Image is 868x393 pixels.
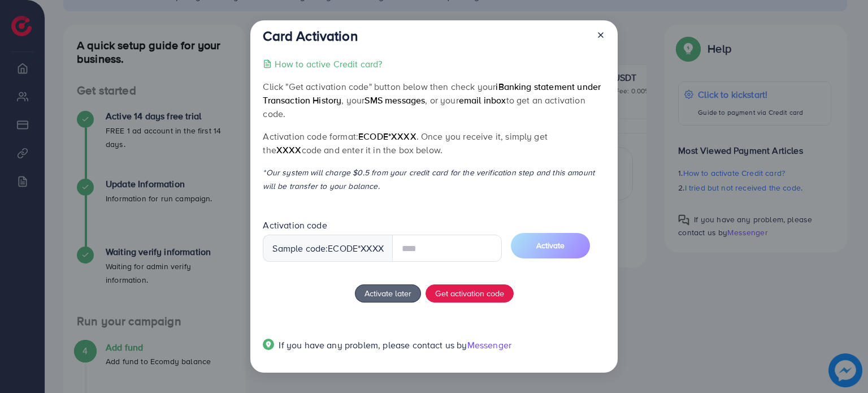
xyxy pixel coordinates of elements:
[511,233,590,258] button: Activate
[328,242,358,255] span: ecode
[263,235,393,262] div: Sample code: *XXXX
[263,80,601,106] span: iBanking statement under Transaction History
[263,28,357,44] h3: Card Activation
[263,166,605,193] p: *Our system will charge $0.5 from your credit card for the verification step and this amount will...
[364,94,425,106] span: SMS messages
[358,130,416,142] span: ecode*XXXX
[263,219,327,232] label: Activation code
[263,80,605,120] p: Click "Get activation code" button below then check your , your , or your to get an activation code.
[275,57,382,71] p: How to active Credit card?
[276,144,302,156] span: XXXX
[263,339,274,350] img: Popup guide
[426,284,514,303] button: Get activation code
[279,339,467,351] span: If you have any problem, please contact us by
[355,284,421,303] button: Activate later
[263,129,605,157] p: Activation code format: . Once you receive it, simply get the code and enter it in the box below.
[364,287,411,299] span: Activate later
[467,339,511,351] span: Messenger
[536,240,565,251] span: Activate
[435,287,504,299] span: Get activation code
[459,94,506,106] span: email inbox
